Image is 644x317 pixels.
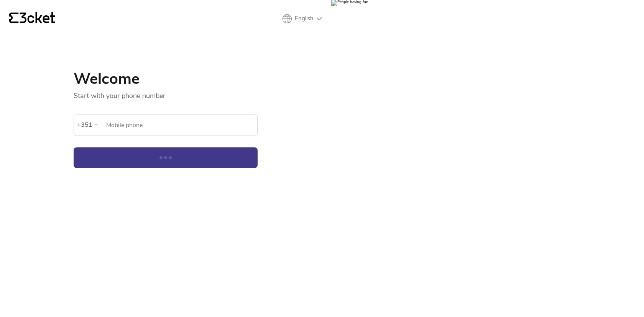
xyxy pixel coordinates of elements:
[101,114,257,136] label: Mobile phone
[74,87,258,100] p: Start with your phone number
[9,12,55,25] a: {' '}
[74,71,258,87] h1: Welcome
[77,119,92,131] div: +351
[74,147,258,168] button: Continue
[9,13,18,23] g: {' '}
[106,114,257,136] input: Mobile phone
